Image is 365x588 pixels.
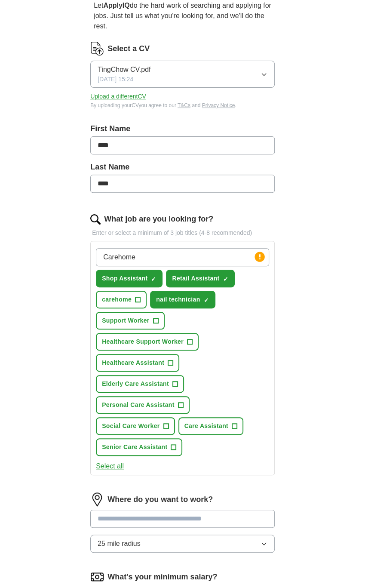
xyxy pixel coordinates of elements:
button: Shop Assistant✓ [96,270,163,287]
button: TingChow CV.pdf[DATE] 15:24 [90,61,275,88]
button: nail technician✓ [150,291,215,308]
input: Type a job title and press enter [96,248,269,266]
span: [DATE] 15:24 [98,75,133,84]
span: Retail Assistant [172,274,219,283]
button: 25 mile radius [90,535,275,553]
span: Senior Care Assistant [102,443,167,452]
button: Social Care Worker [96,417,175,435]
span: ✓ [204,297,209,304]
img: salary.png [90,570,104,584]
span: Support Worker [102,316,149,325]
span: Elderly Care Assistant [102,379,169,388]
span: Healthcare Support Worker [102,337,184,346]
button: Support Worker [96,312,164,329]
span: Shop Assistant [102,274,147,283]
button: Senior Care Assistant [96,438,182,456]
button: Care Assistant [178,417,243,435]
label: What job are you looking for? [104,213,213,225]
label: Where do you want to work? [107,494,213,505]
button: Healthcare Support Worker [96,333,199,351]
button: Elderly Care Assistant [96,375,184,393]
strong: ApplyIQ [103,2,129,9]
button: Healthcare Assistant [96,354,179,372]
button: carehome [96,291,147,308]
span: ✓ [151,276,156,283]
button: Upload a differentCV [90,92,146,101]
a: T&Cs [178,102,190,108]
button: Personal Care Assistant [96,396,190,414]
label: First Name [90,123,275,135]
button: Retail Assistant✓ [166,270,234,287]
span: Care Assistant [184,422,228,431]
img: CV Icon [90,42,104,55]
label: Select a CV [107,43,150,55]
span: ✓ [223,276,228,283]
span: Healthcare Assistant [102,358,164,367]
img: search.png [90,214,101,225]
label: Last Name [90,161,275,173]
span: carehome [102,295,132,304]
span: Social Care Worker [102,422,159,431]
p: Enter or select a minimum of 3 job titles (4-8 recommended) [90,228,275,237]
label: What's your minimum salary? [107,571,217,583]
div: By uploading your CV you agree to our and . [90,102,275,109]
a: Privacy Notice [202,102,235,108]
button: Select all [96,461,124,471]
span: 25 mile radius [98,539,141,549]
span: Personal Care Assistant [102,400,175,409]
span: nail technician [156,295,200,304]
span: TingChow CV.pdf [98,65,150,75]
img: location.png [90,493,104,506]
